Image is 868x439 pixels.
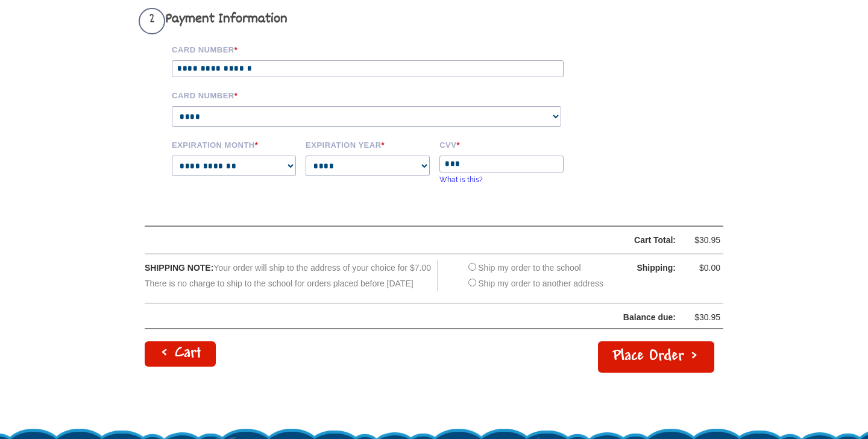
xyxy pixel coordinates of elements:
div: Ship my order to the school Ship my order to another address [465,261,603,291]
div: Balance due: [145,310,676,325]
div: $30.95 [684,233,720,248]
div: $0.00 [684,261,720,276]
a: What is this? [439,175,483,184]
div: Your order will ship to the address of your choice for $7.00 There is no charge to ship to the sc... [145,261,438,291]
label: Card Number [172,89,582,100]
label: Expiration Year [306,139,431,150]
h3: Payment Information [139,8,582,34]
span: 2 [139,8,165,34]
label: Card Number [172,43,582,54]
a: < Cart [145,341,216,367]
span: SHIPPING NOTE: [145,263,213,273]
div: $30.95 [684,310,720,325]
label: CVV [439,139,565,150]
div: Cart Total: [175,233,676,248]
button: Place Order > [598,341,714,373]
label: Expiration Month [172,139,297,150]
div: Shipping: [615,261,676,276]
